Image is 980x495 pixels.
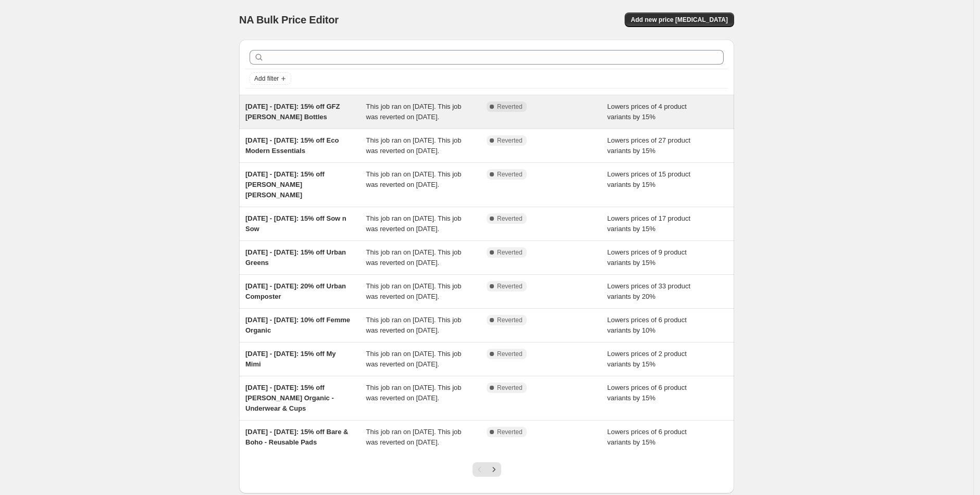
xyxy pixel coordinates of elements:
[607,214,691,233] span: Lowers prices of 17 product variants by 15%
[497,214,523,223] span: Reverted
[625,12,734,27] button: Add new price [MEDICAL_DATA]
[487,462,501,477] button: Next
[366,384,462,402] span: This job ran on [DATE]. This job was reverted on [DATE].
[245,214,346,233] span: [DATE] - [DATE]: 15% off Sow n Sow
[607,170,691,188] span: Lowers prices of 15 product variants by 15%
[250,72,291,85] button: Add filter
[245,428,348,446] span: [DATE] - [DATE]: 15% off Bare & Boho - Reusable Pads
[497,103,523,111] span: Reverted
[497,170,523,179] span: Reverted
[245,316,350,334] span: [DATE] - [DATE]: 10% off Femme Organic
[607,248,687,266] span: Lowers prices of 9 product variants by 15%
[607,384,687,402] span: Lowers prices of 6 product variants by 15%
[366,103,462,121] span: This job ran on [DATE]. This job was reverted on [DATE].
[245,248,346,266] span: [DATE] - [DATE]: 15% off Urban Greens
[497,350,523,358] span: Reverted
[245,282,346,300] span: [DATE] - [DATE]: 20% off Urban Composter
[245,384,334,412] span: [DATE] - [DATE]: 15% off [PERSON_NAME] Organic - Underwear & Cups
[366,428,462,446] span: This job ran on [DATE]. This job was reverted on [DATE].
[245,136,339,155] span: [DATE] - [DATE]: 15% off Eco Modern Essentials
[245,350,336,368] span: [DATE] - [DATE]: 15% off My Mimi
[497,428,523,436] span: Reverted
[497,316,523,324] span: Reverted
[497,248,523,257] span: Reverted
[366,282,462,300] span: This job ran on [DATE]. This job was reverted on [DATE].
[607,136,691,155] span: Lowers prices of 27 product variants by 15%
[497,136,523,145] span: Reverted
[607,350,687,368] span: Lowers prices of 2 product variants by 15%
[497,384,523,392] span: Reverted
[366,214,462,233] span: This job ran on [DATE]. This job was reverted on [DATE].
[366,316,462,334] span: This job ran on [DATE]. This job was reverted on [DATE].
[245,103,340,121] span: [DATE] - [DATE]: 15% off GFZ [PERSON_NAME] Bottles
[607,282,691,300] span: Lowers prices of 33 product variants by 20%
[473,462,501,477] nav: Pagination
[607,428,687,446] span: Lowers prices of 6 product variants by 15%
[366,248,462,266] span: This job ran on [DATE]. This job was reverted on [DATE].
[631,16,728,24] span: Add new price [MEDICAL_DATA]
[497,282,523,290] span: Reverted
[366,170,462,188] span: This job ran on [DATE]. This job was reverted on [DATE].
[366,136,462,155] span: This job ran on [DATE]. This job was reverted on [DATE].
[607,103,687,121] span: Lowers prices of 4 product variants by 15%
[254,74,279,83] span: Add filter
[239,14,339,26] span: NA Bulk Price Editor
[366,350,462,368] span: This job ran on [DATE]. This job was reverted on [DATE].
[607,316,687,334] span: Lowers prices of 6 product variants by 10%
[245,170,325,199] span: [DATE] - [DATE]: 15% off [PERSON_NAME] [PERSON_NAME]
